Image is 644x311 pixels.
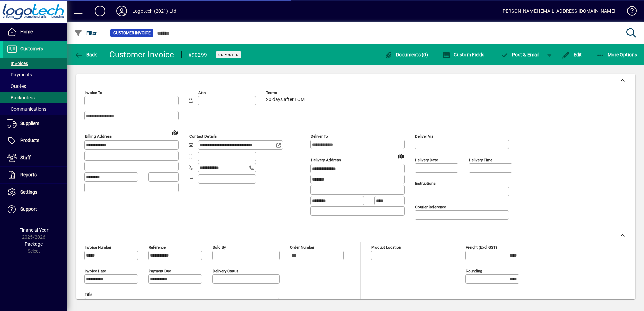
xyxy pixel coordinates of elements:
[469,158,492,162] mat-label: Delivery time
[466,245,497,250] mat-label: Freight (excl GST)
[85,269,106,273] mat-label: Invoice date
[594,48,639,61] button: More Options
[213,245,226,250] mat-label: Sold by
[3,69,67,80] a: Payments
[3,80,67,92] a: Quotes
[213,269,238,273] mat-label: Delivery status
[20,29,33,34] span: Home
[85,90,102,95] mat-label: Invoice To
[560,48,584,61] button: Edit
[311,134,328,139] mat-label: Deliver To
[371,245,401,250] mat-label: Product location
[415,205,446,209] mat-label: Courier Reference
[441,48,486,61] button: Custom Fields
[20,138,39,143] span: Products
[218,53,239,57] span: Unposted
[20,206,37,212] span: Support
[20,120,39,126] span: Suppliers
[7,83,26,89] span: Quotes
[149,245,166,250] mat-label: Reference
[7,106,46,112] span: Communications
[415,134,433,139] mat-label: Deliver via
[466,269,482,273] mat-label: Rounding
[512,52,515,57] span: P
[198,90,206,95] mat-label: Attn
[3,167,67,183] a: Reports
[85,292,92,297] mat-label: Title
[3,115,67,132] a: Suppliers
[596,52,637,57] span: More Options
[188,49,207,60] div: #90299
[497,48,543,61] button: Post & Email
[20,46,43,51] span: Customers
[85,245,111,250] mat-label: Invoice number
[415,158,438,162] mat-label: Delivery date
[7,72,32,77] span: Payments
[109,49,174,60] div: Customer Invoice
[3,58,67,69] a: Invoices
[132,6,176,16] div: Logotech (2021) Ltd
[7,61,28,66] span: Invoices
[67,48,104,61] app-page-header-button: Back
[20,189,37,195] span: Settings
[3,24,67,40] a: Home
[395,150,406,161] a: View on map
[3,92,67,103] a: Backorders
[25,241,43,247] span: Package
[3,149,67,166] a: Staff
[290,245,314,250] mat-label: Order number
[7,95,35,100] span: Backorders
[266,91,307,95] span: Terms
[562,52,582,57] span: Edit
[501,52,540,57] span: ost & Email
[20,155,31,160] span: Staff
[383,48,430,61] button: Documents (0)
[113,30,151,36] span: Customer Invoice
[3,132,67,149] a: Products
[415,181,436,186] mat-label: Instructions
[74,52,97,57] span: Back
[3,184,67,201] a: Settings
[3,201,67,218] a: Support
[111,5,132,17] button: Profile
[3,103,67,115] a: Communications
[622,1,636,23] a: Knowledge Base
[149,269,171,273] mat-label: Payment due
[442,52,485,57] span: Custom Fields
[20,172,37,177] span: Reports
[19,227,49,233] span: Financial Year
[501,6,615,16] div: [PERSON_NAME] [EMAIL_ADDRESS][DOMAIN_NAME]
[73,48,99,61] button: Back
[73,27,99,39] button: Filter
[169,127,180,138] a: View on map
[74,30,97,36] span: Filter
[384,52,428,57] span: Documents (0)
[89,5,111,17] button: Add
[266,97,305,102] span: 20 days after EOM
